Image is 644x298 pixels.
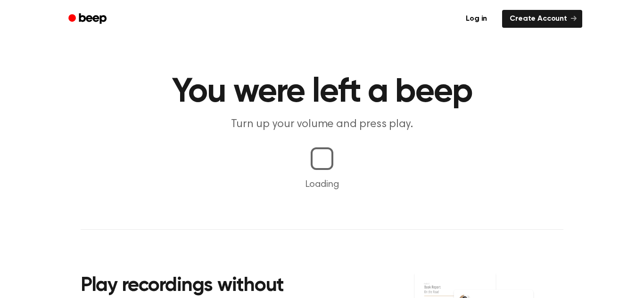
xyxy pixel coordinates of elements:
p: Loading [11,177,633,192]
h1: You were left a beep [81,75,563,109]
a: Log in [456,8,496,30]
a: Beep [62,10,115,28]
p: Turn up your volume and press play. [141,117,503,132]
a: Create Account [502,10,582,28]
